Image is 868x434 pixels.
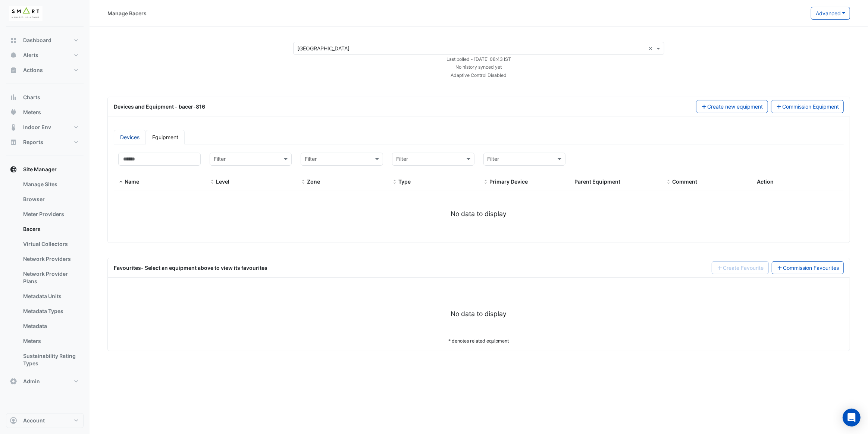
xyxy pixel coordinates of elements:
app-icon: Site Manager [10,166,17,173]
a: Equipment [146,130,185,144]
button: Commission Equipment [771,100,844,113]
span: Meters [23,109,41,116]
span: Type [392,179,397,185]
button: Admin [6,374,84,389]
button: Actions [6,63,84,78]
span: Level [210,179,215,185]
div: Manage Bacers [107,9,147,17]
span: Zone [301,179,306,185]
a: Virtual Collectors [17,237,84,252]
button: Meters [6,105,84,120]
app-icon: Dashboard [10,37,17,44]
small: Adaptive Control Disabled [451,72,507,78]
span: - Select an equipment above to view its favourites [141,265,267,271]
span: Site Manager [23,166,57,173]
button: Advanced [811,7,850,20]
span: Reports [23,138,43,146]
div: Devices and Equipment - bacer-816 [109,103,692,110]
span: Primary Device [490,178,528,185]
a: Commission Favourites [772,261,844,274]
button: Indoor Env [6,120,84,135]
span: Dashboard [23,37,51,44]
div: Open Intercom Messenger [843,409,861,427]
span: Action [757,178,774,185]
app-icon: Meters [10,109,17,116]
a: Metadata [17,319,84,334]
app-icon: Charts [10,94,17,101]
div: No data to display [114,209,844,219]
a: Network Providers [17,252,84,266]
span: Primary Device [483,179,489,185]
small: * denotes related equipment [449,338,509,344]
a: Metadata Types [17,304,84,319]
small: No history synced yet [456,64,502,70]
img: Company Logo [9,6,43,21]
button: Site Manager [6,162,84,177]
app-icon: Alerts [10,51,17,59]
span: Parent Equipment [574,178,620,185]
span: Zone [307,178,320,185]
a: Metadata Units [17,289,84,304]
a: Network Provider Plans [17,266,84,289]
span: Admin [23,378,40,385]
app-icon: Reports [10,138,17,146]
app-icon: Admin [10,378,17,385]
a: Meter Providers [17,207,84,222]
button: Dashboard [6,33,84,48]
small: Tue 02-Sep-2025 08:43 BST [446,56,511,62]
a: Manage Sites [17,177,84,192]
button: Reports [6,135,84,150]
a: Browser [17,192,84,207]
span: Actions [23,66,43,74]
button: Charts [6,90,84,105]
app-icon: Indoor Env [10,124,17,131]
span: Name [118,179,123,185]
span: Indoor Env [23,124,51,131]
span: Comment [672,178,697,185]
button: Alerts [6,48,84,63]
button: Account [6,413,84,428]
div: Favourites [114,264,267,272]
span: Account [23,417,45,424]
span: Alerts [23,51,38,59]
span: Name [125,178,139,185]
div: Site Manager [6,177,84,374]
a: Bacers [17,222,84,237]
a: Sustainability Rating Types [17,349,84,371]
span: Comment [666,179,671,185]
a: Meters [17,334,84,349]
a: Devices [114,130,146,144]
span: Charts [23,94,40,101]
button: Create new equipment [696,100,768,113]
div: No data to display [114,309,844,319]
span: Clear [648,44,655,52]
span: Type [398,178,411,185]
span: Level [216,178,229,185]
app-icon: Actions [10,66,17,74]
